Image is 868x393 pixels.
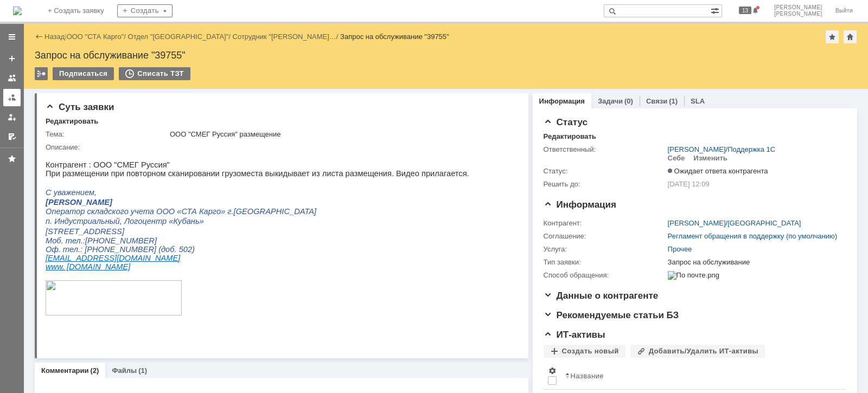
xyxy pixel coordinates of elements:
[711,5,722,15] span: Расширенный поиск
[668,245,692,253] a: Прочее
[138,366,147,375] div: (1)
[44,33,65,41] a: Назад
[67,33,124,41] a: ООО "СТА Карго"
[598,97,623,105] a: Задачи
[3,69,21,87] a: Заявки на командах
[544,199,616,210] span: Информация
[91,366,99,375] div: (2)
[13,7,22,15] img: logo
[774,11,822,17] span: [PERSON_NAME]
[544,245,666,254] div: Услуга:
[544,271,666,280] div: Способ обращения:
[544,167,666,176] div: Статус:
[46,143,515,152] div: Описание:
[668,219,801,228] div: /
[65,32,66,40] div: |
[544,232,666,241] div: Соглашение:
[340,33,449,41] div: Запрос на обслуживание "39755"
[544,180,666,189] div: Решить до:
[233,33,341,41] div: /
[3,108,21,126] a: Мои заявки
[46,117,98,126] div: Редактировать
[691,97,705,105] a: SLA
[46,102,114,112] span: Суть заявки
[112,366,137,375] a: Файлы
[539,97,585,105] a: Информация
[35,67,48,80] div: Работа с массовостью
[826,30,839,43] div: Добавить в избранное
[544,330,605,340] span: ИТ-активы
[668,145,776,154] div: /
[233,33,336,41] a: Сотрудник "[PERSON_NAME]…
[544,310,679,320] span: Рекомендуемые статьи БЗ
[41,1,108,8] strong: [Тема не заполнена]
[646,97,667,105] a: Связи
[544,117,588,127] span: Статус
[668,180,710,188] span: [DATE] 12:09
[544,145,666,154] div: Ответственный:
[548,366,557,375] span: Настройки
[668,154,685,163] div: Себе
[544,258,666,267] div: Тип заявки:
[774,4,822,11] span: [PERSON_NAME]
[3,89,21,106] a: Заявки в моей ответственности
[561,362,838,390] th: Название
[668,167,768,175] span: Ожидает ответа контрагента
[624,97,633,105] div: (0)
[727,219,801,227] a: [GEOGRAPHIC_DATA]
[668,271,719,280] img: По почте.png
[170,130,513,139] div: ООО "СМЕГ Руссия" размещение
[844,30,857,43] div: Сделать домашней страницей
[41,9,100,16] strong: [PERSON_NAME]
[544,132,596,141] div: Редактировать
[35,50,857,61] div: Запрос на обслуживание "39755"
[544,219,666,228] div: Контрагент:
[727,145,775,153] a: Поддержка 1С
[41,366,89,375] a: Комментарии
[544,291,659,301] span: Данные о контрагенте
[668,145,726,153] a: [PERSON_NAME]
[693,154,727,163] div: Изменить
[3,50,21,67] a: Создать заявку
[117,4,173,17] div: Создать
[571,372,604,380] div: Название
[669,97,678,105] div: (1)
[739,7,751,14] span: 13
[668,219,726,227] a: [PERSON_NAME]
[46,130,168,139] div: Тема:
[67,33,128,41] div: /
[128,33,233,41] div: /
[668,232,838,240] a: Регламент обращения в поддержку (по умолчанию)
[128,33,229,41] a: Отдел "[GEOGRAPHIC_DATA]"
[13,7,22,15] a: Перейти на домашнюю страницу
[3,128,21,145] a: Мои согласования
[668,258,841,267] div: Запрос на обслуживание
[41,17,423,49] strong: Добрый день. Контрагент : ООО "СМЕГ Руссия" При размещении при повторном сканировании грузоместа ...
